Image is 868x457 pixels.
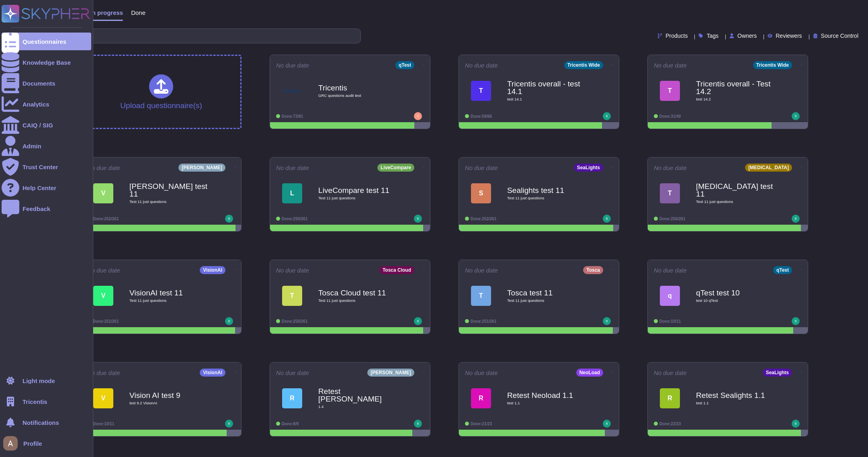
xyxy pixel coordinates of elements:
span: Done: 8/9 [282,422,299,426]
span: No due date [465,267,498,273]
span: Done: 10/11 [659,319,681,324]
div: Feedback [23,206,50,212]
span: Done: 31/40 [659,114,681,119]
b: [PERSON_NAME] test 11 [129,182,210,198]
img: user [225,215,233,223]
div: Analytics [23,101,49,107]
b: Tricentis [318,84,399,92]
div: Knowledge Base [23,59,71,66]
span: No due date [276,267,309,273]
a: Admin [2,137,91,155]
span: test 1.1 [507,401,588,405]
a: Knowledge Base [2,53,91,71]
span: Done: 251/261 [93,319,119,324]
b: Retest Neoload 1.1 [507,391,588,399]
div: Tosca [583,266,603,274]
span: No due date [465,62,498,68]
div: Documents [23,80,55,86]
div: NeoLoad [576,369,603,377]
span: No due date [276,370,309,376]
div: T [660,183,680,203]
div: T [282,286,302,306]
span: No due date [87,165,120,171]
span: Test 11 just questions [129,200,210,204]
div: R [282,388,302,408]
span: Test 11 just questions [696,200,776,204]
div: [MEDICAL_DATA] [745,164,792,172]
img: user [414,215,422,223]
span: Products [665,33,688,39]
div: S [471,183,491,203]
div: Questionnaires [23,39,66,45]
div: V [93,286,113,306]
span: Tags [706,33,719,39]
div: T [471,81,491,101]
span: Done: 59/66 [471,114,492,119]
div: qTest [773,266,792,274]
span: Tricentis [23,399,47,405]
span: Profile [23,441,42,447]
img: user [603,317,611,325]
span: Done: 73/81 [282,114,303,119]
span: No due date [276,165,309,171]
a: Analytics [2,95,91,113]
b: [MEDICAL_DATA] test 11 [696,182,776,198]
b: Tricentis overall - test 14.1 [507,80,588,95]
b: VisionAI test 11 [129,289,210,297]
img: user [792,215,800,223]
b: LiveCompare test 11 [318,186,399,194]
span: In progress [90,10,123,16]
span: Done: 250/261 [659,217,686,221]
span: test 9.2 VisionAI [129,401,210,405]
div: V [93,183,113,203]
span: Owners [737,33,757,39]
span: Test 11 just questions [318,299,399,303]
a: CAIQ / SIG [2,116,91,134]
div: VisionAI [200,266,225,274]
div: R [471,388,491,408]
span: Test 11 just questions [507,196,588,200]
div: Tosca Cloud [379,266,414,274]
img: user [603,112,611,120]
div: Tricentis Wide [564,61,603,69]
span: test 14.1 [507,97,588,101]
span: Reviewers [776,33,802,39]
span: test 14.2 [696,97,776,101]
div: Upload questionnaire(s) [120,74,202,109]
b: Vision AI test 9 [129,391,210,399]
div: Help Center [23,185,56,191]
b: Tosca test 11 [507,289,588,297]
span: Source Control [821,33,858,39]
span: Done: 22/23 [659,422,681,426]
div: VisionAI [200,369,225,377]
b: Sealights test 11 [507,186,588,194]
div: CAIQ / SIG [23,122,53,128]
div: [PERSON_NAME] [178,164,225,172]
span: No due date [654,165,687,171]
span: GRC questions audit test [318,94,399,98]
img: user [414,420,422,428]
button: user [2,434,23,452]
img: user [792,112,800,120]
div: SeaLights [574,164,603,172]
a: Feedback [2,200,91,217]
img: user [414,317,422,325]
span: No due date [654,267,687,273]
b: Retest Sealights 1.1 [696,391,776,399]
span: Notifications [23,420,59,426]
input: Search by keywords [32,29,360,43]
span: No due date [654,370,687,376]
img: user [603,215,611,223]
div: [PERSON_NAME] [367,369,414,377]
img: user [792,420,800,428]
b: qTest test 10 [696,289,776,297]
span: Done: 250/261 [282,319,308,324]
img: user [414,112,422,120]
span: No due date [276,62,309,68]
span: 1.4 [318,405,399,409]
img: Logo [282,81,302,101]
a: Questionnaires [2,33,91,50]
div: qTest [395,61,414,69]
span: Test 11 just questions [318,196,399,200]
span: No due date [87,370,120,376]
